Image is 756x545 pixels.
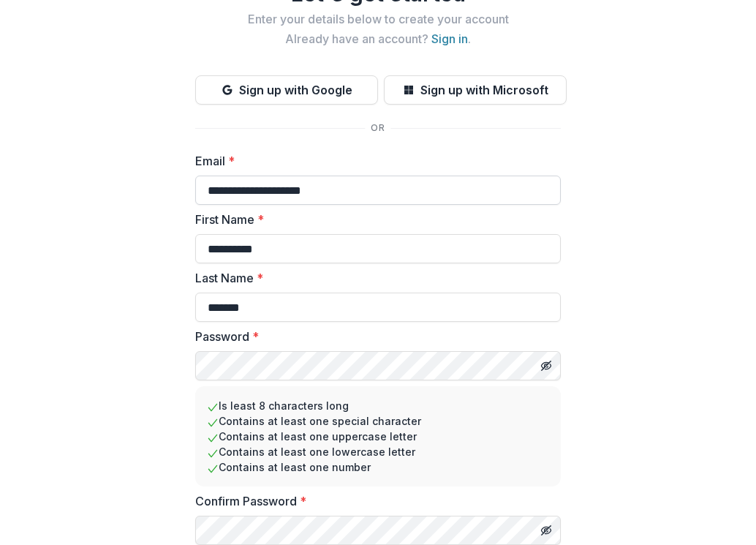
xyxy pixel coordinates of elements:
h2: Already have an account? . [195,32,561,46]
li: Contains at least one uppercase letter [207,429,549,444]
a: Sign in [431,31,468,46]
button: Sign up with Microsoft [384,75,567,105]
label: Email [195,152,552,170]
h2: Enter your details below to create your account [195,12,561,26]
li: Contains at least one lowercase letter [207,444,549,459]
label: Last Name [195,269,552,287]
label: Password [195,328,552,345]
label: Confirm Password [195,492,552,510]
li: Is least 8 characters long [207,398,549,413]
li: Contains at least one special character [207,413,549,429]
button: Toggle password visibility [534,519,558,542]
li: Contains at least one number [207,459,549,475]
label: First Name [195,211,552,228]
button: Sign up with Google [195,75,378,105]
button: Toggle password visibility [534,354,558,377]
